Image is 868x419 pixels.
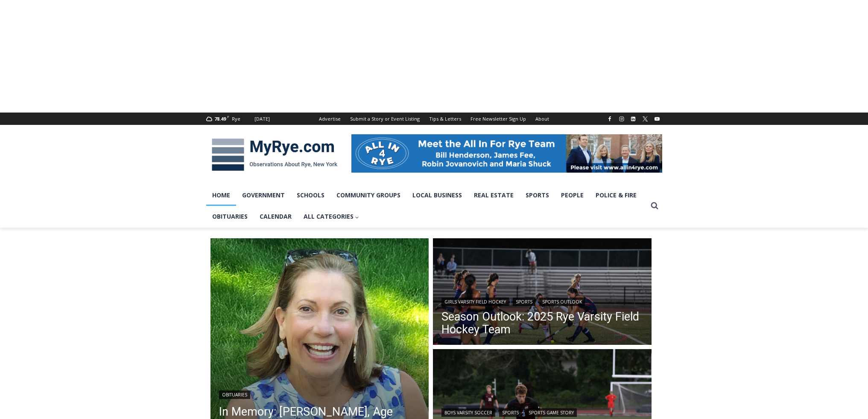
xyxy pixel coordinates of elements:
[499,408,522,417] a: Sports
[466,113,531,125] a: Free Newsletter Sign Up
[640,114,650,124] a: X
[314,113,345,125] a: Advertise
[441,408,495,417] a: Boys Varsity Soccer
[539,298,585,306] a: Sports Outlook
[441,296,643,306] div: | |
[513,298,535,306] a: Sports
[254,206,298,227] a: Calendar
[345,113,424,125] a: Submit a Story or Event Listing
[433,238,652,347] a: Read More Season Outlook: 2025 Rye Varsity Field Hockey Team
[468,185,520,206] a: Real Estate
[441,407,643,417] div: | |
[424,113,466,125] a: Tips & Letters
[531,113,554,125] a: About
[330,185,406,206] a: Community Groups
[206,185,236,206] a: Home
[590,185,643,206] a: Police & Fire
[298,206,365,227] a: All Categories
[206,133,343,177] img: MyRye.com
[441,298,509,306] a: Girls Varsity Field Hockey
[605,114,615,124] a: Facebook
[433,238,652,347] img: (PHOTO: Rye Varsity Field Hockey Head Coach Kelly Vegliante has named senior captain Kate Morreal...
[526,408,577,417] a: Sports Game Story
[304,212,359,221] span: All Categories
[206,206,254,227] a: Obituaries
[406,185,468,206] a: Local Business
[206,185,647,228] nav: Primary Navigation
[219,390,250,399] a: Obituaries
[555,185,590,206] a: People
[214,116,226,122] span: 78.49
[351,134,662,173] img: All in for Rye
[520,185,555,206] a: Sports
[652,114,662,124] a: YouTube
[291,185,330,206] a: Schools
[227,114,229,119] span: F
[617,114,627,124] a: Instagram
[647,198,662,214] button: View Search Form
[441,310,643,336] a: Season Outlook: 2025 Rye Varsity Field Hockey Team
[628,114,638,124] a: Linkedin
[232,115,240,123] div: Rye
[254,115,270,123] div: [DATE]
[236,185,291,206] a: Government
[314,113,554,125] nav: Secondary Navigation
